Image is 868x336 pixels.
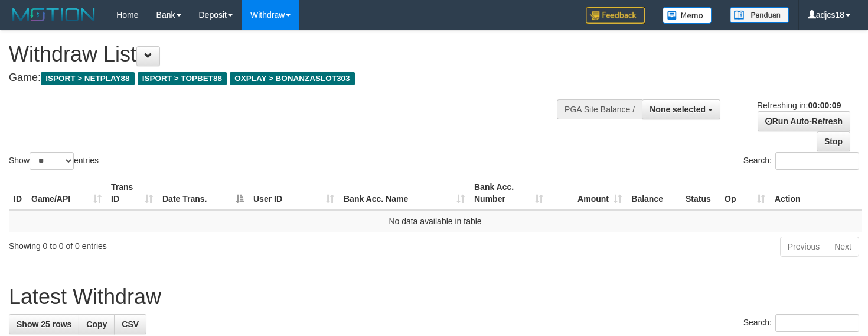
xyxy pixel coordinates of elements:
[780,237,827,257] a: Previous
[114,314,146,334] a: CSV
[27,176,106,210] th: Game/API: activate to sort column ascending
[339,176,469,210] th: Bank Acc. Name: activate to sort column ascending
[770,176,862,210] th: Action
[626,176,681,210] th: Balance
[775,152,859,170] input: Search:
[249,176,339,210] th: User ID: activate to sort column ascending
[743,152,859,170] label: Search:
[650,105,706,114] span: None selected
[9,210,862,232] td: No data available in table
[106,176,158,210] th: Trans ID: activate to sort column ascending
[827,237,859,257] a: Next
[730,7,789,23] img: panduan.png
[817,131,850,151] a: Stop
[586,7,645,24] img: Feedback.jpg
[548,176,626,210] th: Amount: activate to sort column ascending
[9,235,353,252] div: Showing 0 to 0 of 0 entries
[9,6,99,24] img: MOTION_logo.png
[775,314,859,332] input: Search:
[663,7,712,24] img: Button%20Memo.svg
[86,319,107,329] span: Copy
[138,72,227,85] span: ISPORT > TOPBET88
[720,176,770,210] th: Op: activate to sort column ascending
[158,176,249,210] th: Date Trans.: activate to sort column descending
[17,319,71,329] span: Show 25 rows
[9,176,27,210] th: ID
[230,72,355,85] span: OXPLAY > BONANZASLOT303
[9,152,99,170] label: Show entries
[757,101,841,110] span: Refreshing in:
[743,314,859,332] label: Search:
[808,101,841,110] strong: 00:00:09
[758,111,850,131] a: Run Auto-Refresh
[557,99,642,119] div: PGA Site Balance /
[9,314,79,334] a: Show 25 rows
[642,99,720,119] button: None selected
[41,72,135,85] span: ISPORT > NETPLAY88
[30,152,74,170] select: Showentries
[9,72,567,84] h4: Game:
[681,176,720,210] th: Status
[469,176,548,210] th: Bank Acc. Number: activate to sort column ascending
[122,319,139,329] span: CSV
[79,314,115,334] a: Copy
[9,43,567,66] h1: Withdraw List
[9,285,859,309] h1: Latest Withdraw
